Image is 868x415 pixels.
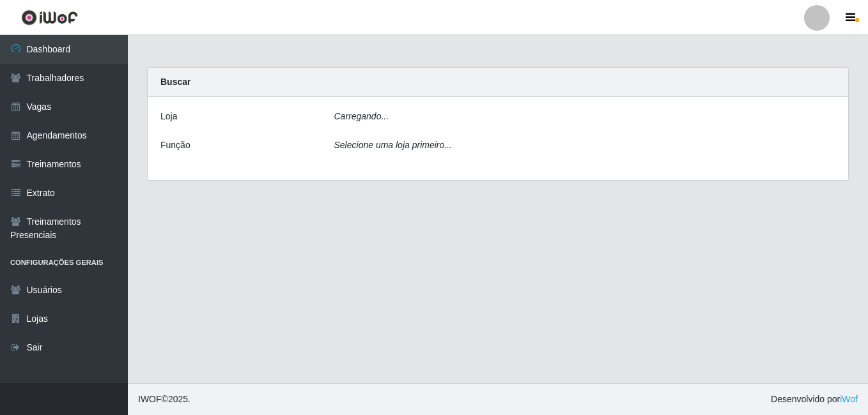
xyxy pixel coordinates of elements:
[21,10,78,26] img: CoreUI Logo
[138,393,190,406] span: © 2025 .
[771,393,858,406] span: Desenvolvido por
[138,394,162,404] span: IWOF
[334,140,452,150] i: Selecione uma loja primeiro...
[334,111,389,121] i: Carregando...
[840,394,858,404] a: iWof
[160,77,190,87] strong: Buscar
[160,110,177,123] label: Loja
[160,139,190,152] label: Função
